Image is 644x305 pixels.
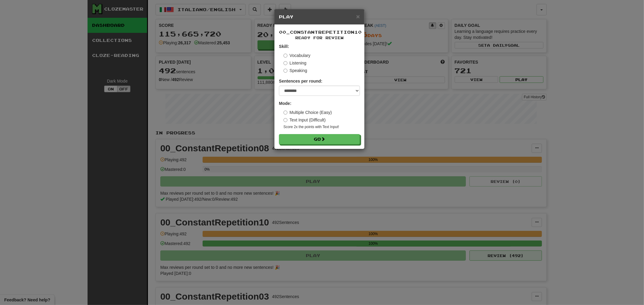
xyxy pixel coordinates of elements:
button: Go [279,134,360,144]
small: Score 2x the points with Text Input ! [284,124,360,130]
input: Multiple Choice (Easy) [284,111,287,115]
strong: Mode: [279,101,291,106]
button: Close [356,13,360,20]
input: Vocabulary [284,54,287,58]
h5: Play [279,14,360,20]
label: Text Input (Difficult) [284,117,326,123]
label: Vocabulary [284,52,310,58]
span: 00_ConstantRepetition10 [279,30,362,35]
input: Speaking [284,69,287,73]
small: Ready for Review [279,35,360,40]
input: Text Input (Difficult) [284,118,287,122]
label: Sentences per round: [279,78,322,84]
label: Listening [284,60,306,66]
label: Multiple Choice (Easy) [284,109,332,115]
label: Speaking [284,68,307,74]
span: × [356,13,360,20]
input: Listening [284,61,287,65]
strong: Skill: [279,44,289,49]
